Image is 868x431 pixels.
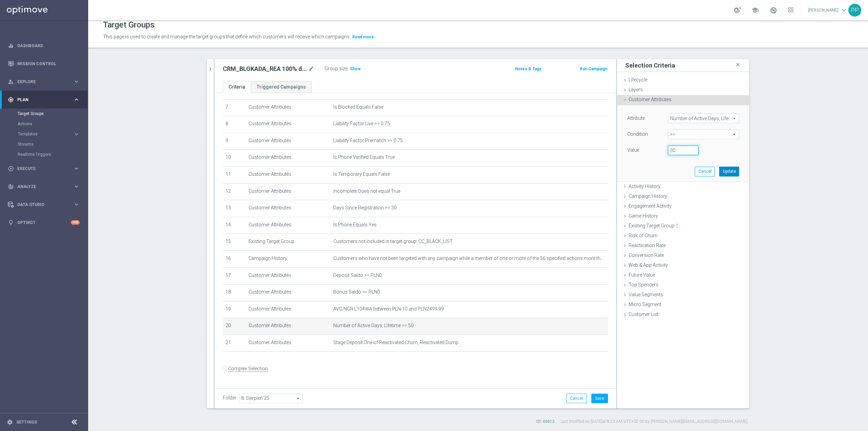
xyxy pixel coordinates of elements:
[514,65,542,73] button: Notes & Tags
[246,150,331,167] td: Customer Attributes
[223,395,236,401] label: Folder
[7,166,80,171] div: play_circle_outline Execute keyboard_arrow_right
[7,220,80,225] div: lightbulb Optibot +10
[18,132,73,136] div: Templates
[629,97,671,102] span: Customer Attributes
[629,312,658,317] span: Customer List
[629,233,657,238] span: Risk of Churn
[246,301,331,318] td: Customer Attributes
[223,250,246,267] td: 16
[751,6,759,14] span: school
[333,239,453,244] span: Customers not included in target group: CC_BLACK_LIST
[333,188,400,194] span: Incomplete Does not equal True
[8,97,73,103] div: Plan
[18,132,66,136] span: Templates
[17,167,73,171] span: Execute
[333,171,390,177] span: Is Temporary Equals False
[8,43,14,49] i: equalizer
[18,139,87,149] div: Streams
[223,65,307,73] h2: CRM_BLOKADA_REA 100% do 300 PLN_210825
[223,81,251,93] a: Criteria
[7,97,80,102] button: gps_fixed Plan keyboard_arrow_right
[207,66,214,72] i: chevron_right
[8,213,80,231] div: Optibot
[629,243,666,248] span: Reactivation Rate
[627,115,645,121] lable: Attribute
[629,223,679,228] span: Existing Target Group
[16,420,37,424] a: Settings
[71,220,80,225] div: +10
[7,61,80,67] div: Mission Control
[333,104,383,110] span: Is Blocked Equals False
[8,79,14,85] i: person_search
[350,67,361,71] span: Show
[246,166,331,183] td: Customer Attributes
[223,150,246,167] td: 10
[629,302,661,307] span: Micro Segment
[579,65,608,73] button: Run Campaign
[18,109,87,119] div: Target Groups
[223,284,246,301] td: 18
[17,55,80,73] a: Mission Control
[73,131,80,137] i: keyboard_arrow_right
[103,34,351,39] span: This page is used to create and manage the target groups that define which customers will receive...
[7,184,80,189] button: track_changes Analyze keyboard_arrow_right
[8,184,14,190] i: track_changes
[223,318,246,335] td: 20
[18,111,71,116] a: Target Groups
[629,292,663,297] span: Value Segments
[223,116,246,133] td: 8
[223,234,246,251] td: 15
[629,77,647,82] span: Lifecycle
[333,154,395,160] span: Is Phone Verified Equals True
[73,96,80,103] i: keyboard_arrow_right
[246,318,331,335] td: Customer Attributes
[7,43,80,49] button: equalizer Dashboard
[629,272,655,278] span: Future Value
[7,419,13,425] i: settings
[625,61,675,69] h3: Selection Criteria
[18,129,87,139] div: Templates
[8,184,73,190] div: Analyze
[333,205,397,211] span: Days Since Registration >= 30
[223,133,246,150] td: 9
[333,222,377,228] span: Is Phone Equals Yes
[17,98,73,102] span: Plan
[17,37,80,55] a: Dashboard
[17,80,73,84] span: Explore
[333,138,403,144] span: Liability Factor Prematch >= 0.75
[8,202,73,208] div: Data Studio
[807,5,848,15] a: [PERSON_NAME]keyboard_arrow_down
[246,133,331,150] td: Customer Attributes
[7,202,80,207] button: Data Studio keyboard_arrow_right
[18,119,87,129] div: Actions
[223,99,246,116] td: 7
[73,165,80,172] i: keyboard_arrow_right
[8,79,73,85] div: Explore
[536,419,554,425] label: ID: 40613
[352,33,375,41] button: Read more
[223,183,246,200] td: 12
[629,87,643,92] span: Layers
[627,131,648,137] lable: Condition
[333,289,380,295] span: Bonus Saldo >= PLN0
[18,152,71,157] a: Realtime Triggers
[308,65,314,73] i: mode_edit
[629,213,658,219] span: Game History
[566,394,587,403] button: Cancel
[246,284,331,301] td: Customer Attributes
[333,323,414,329] span: Number of Active Days, Lifetime >= 50
[223,267,246,284] td: 17
[18,131,80,137] div: Templates keyboard_arrow_right
[8,166,14,172] i: play_circle_outline
[103,20,155,30] h1: Target Groups
[7,79,80,85] button: person_search Explore keyboard_arrow_right
[591,394,608,403] button: Save
[246,267,331,284] td: Customer Attributes
[17,185,73,189] span: Analyze
[246,234,331,251] td: Existing Target Group
[223,301,246,318] td: 19
[17,213,71,231] a: Optibot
